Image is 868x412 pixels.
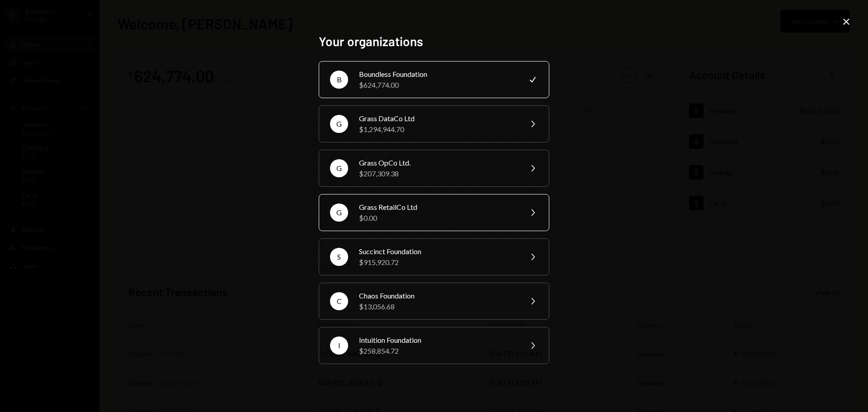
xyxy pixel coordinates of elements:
[319,105,549,142] button: GGrass DataCo Ltd$1,294,944.70
[359,113,516,124] div: Grass DataCo Ltd
[359,124,516,135] div: $1,294,944.70
[319,150,549,187] button: GGrass OpCo Ltd.$207,309.38
[359,301,516,312] div: $13,056.68
[359,257,516,268] div: $915,920.72
[330,336,348,355] div: I
[319,238,549,275] button: SSuccinct Foundation$915,920.72
[330,204,348,222] div: G
[359,157,516,168] div: Grass OpCo Ltd.
[359,69,516,80] div: Boundless Foundation
[330,115,348,133] div: G
[359,80,516,90] div: $624,774.00
[359,202,516,213] div: Grass RetailCo Ltd
[319,194,549,231] button: GGrass RetailCo Ltd$0.00
[330,159,348,177] div: G
[359,335,516,346] div: Intuition Foundation
[359,246,516,257] div: Succinct Foundation
[359,346,516,356] div: $258,854.72
[330,292,348,310] div: C
[359,213,516,223] div: $0.00
[319,33,549,50] h2: Your organizations
[359,290,516,301] div: Chaos Foundation
[359,168,516,179] div: $207,309.38
[319,61,549,98] button: BBoundless Foundation$624,774.00
[319,327,549,364] button: IIntuition Foundation$258,854.72
[330,248,348,266] div: S
[319,283,549,320] button: CChaos Foundation$13,056.68
[330,71,348,89] div: B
